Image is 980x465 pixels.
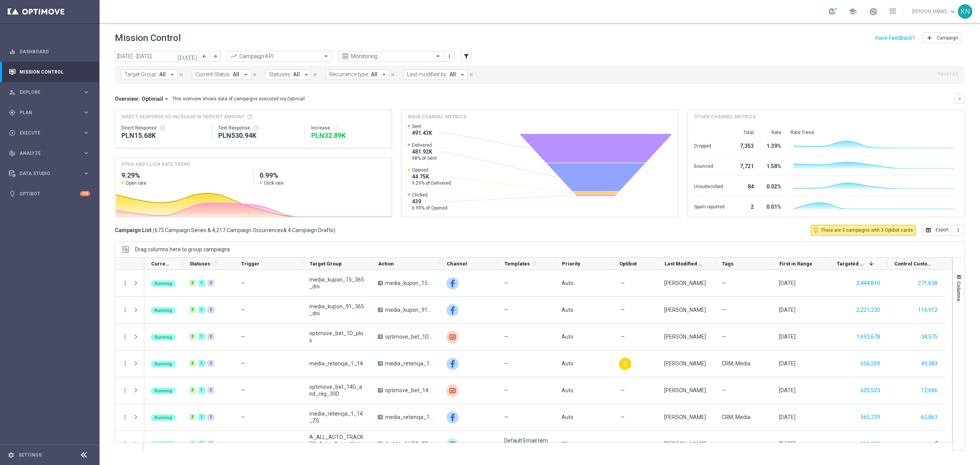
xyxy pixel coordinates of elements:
button: Mission Control [8,69,90,75]
div: Rate Trend [791,129,958,136]
span: First in Range [779,261,812,267]
span: — [504,333,508,340]
span: Clicked [412,192,448,198]
img: Facebook Custom Audience [446,304,459,316]
button: 565,739 [860,413,881,422]
div: 1 [198,306,205,313]
span: — [504,306,508,313]
button: 1,693,678 [856,332,881,342]
div: Press SPACE to select this row. [144,270,945,297]
span: media_kupon_15_365_dni [309,276,365,290]
span: — [722,280,726,287]
span: Target Group: [124,71,157,78]
i: close [390,72,395,77]
span: — [241,307,245,313]
div: 3 [207,306,214,313]
button: more_vert [122,280,129,287]
button: 2,444,810 [856,278,881,288]
span: media_retencja_1_14_ZG [385,414,433,421]
span: Data Studio [20,171,83,176]
span: 44.75K [412,173,451,180]
span: CRM, Media [722,360,750,367]
a: [PERSON_NAME]keyboard_arrow_down [911,6,958,17]
span: Auto [562,307,573,313]
button: more_vert [122,360,129,367]
span: Priority [562,261,580,267]
span: Statuses: [269,71,291,78]
button: arrow_forward [210,51,220,62]
i: play_circle_outline [9,129,16,136]
button: gps_fixed Plan keyboard_arrow_right [8,110,90,116]
div: equalizer Dashboard [8,49,90,55]
i: person_search [9,89,16,96]
span: All [371,71,377,78]
span: optimove_bet_14D_and_reg_30D [385,387,433,394]
i: arrow_forward [212,54,218,59]
div: 2 [734,200,754,212]
i: equalizer [9,48,16,55]
div: 3 [207,280,214,287]
button: more_vert [446,52,453,61]
span: — [241,280,245,286]
ng-select: Monitoring [338,51,444,62]
i: keyboard_arrow_right [83,149,90,157]
button: add Campaign [923,33,962,43]
button: close [178,70,185,79]
div: Data Studio keyboard_arrow_right [8,170,90,177]
div: Analyze [9,150,83,157]
span: Auto [562,360,573,367]
div: 84 [734,180,754,192]
h4: Main channel metrics [408,113,466,120]
button: keyboard_arrow_down [955,94,965,104]
span: Trigger [241,261,260,267]
span: Explore [20,90,83,95]
span: A_ALL_AUTO_TRACKER_ActiveGroup-WelcomeInActive [385,440,433,447]
div: 3 [189,306,196,313]
span: A [378,388,383,393]
i: arrow_back [202,54,207,59]
i: more_vert [122,387,129,394]
colored-tag: Running [151,360,176,367]
div: Data Studio [9,170,83,177]
span: Recurrence type: [329,71,369,78]
div: Spam reported [694,200,725,212]
div: PLN15,680 [121,131,206,140]
button: close [389,70,396,79]
span: Optibot [619,261,637,267]
i: refresh [333,125,339,131]
span: — [621,280,625,287]
i: open_in_browser [925,227,931,233]
i: more_vert [122,333,129,340]
a: Dashboard [20,41,90,62]
div: Unsubscribed [694,180,725,192]
div: Rate [763,129,781,136]
span: Optimail [142,95,163,102]
div: 3 [207,333,214,340]
span: 0.99% of Opened [412,205,448,211]
button: lightbulb Optibot +10 [8,191,90,197]
div: Press SPACE to select this row. [144,350,945,377]
img: Criteo [446,385,459,397]
button: 34,575 [920,332,938,342]
span: — [504,280,508,287]
i: arrow_drop_down [242,71,249,78]
button: more_vert [122,306,129,313]
span: Action [378,261,394,267]
img: Facebook Custom Audience [446,358,459,370]
h2: 9.29% [121,171,247,180]
i: track_changes [9,150,16,157]
i: close [469,72,474,77]
span: A [378,334,383,339]
div: Press SPACE to select this row. [115,431,144,458]
input: Select date range [115,51,199,62]
div: Mission Control [9,62,90,82]
img: Facebook Custom Audience [446,411,459,424]
span: All [449,71,456,78]
span: Current Status [151,261,170,267]
i: close [178,72,184,77]
div: Plan [9,109,83,116]
button: 656,269 [860,359,881,368]
span: — [504,360,508,367]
